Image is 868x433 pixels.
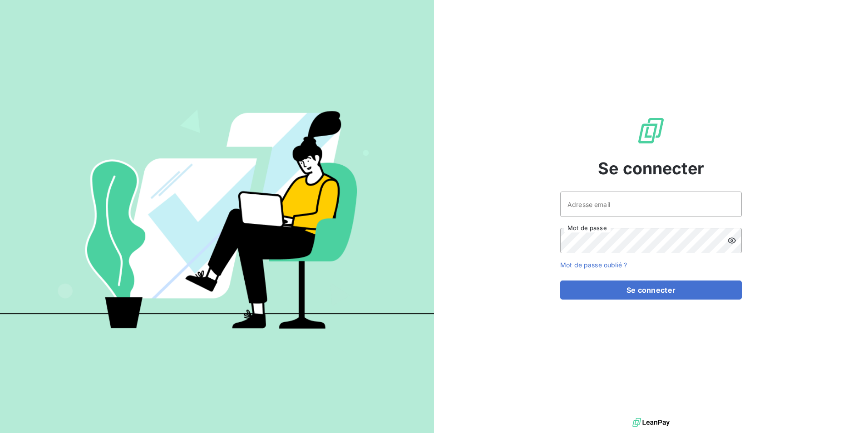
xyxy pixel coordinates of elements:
[636,116,666,145] img: Logo LeanPay
[632,416,670,429] img: logo
[560,261,627,269] a: Mot de passe oublié ?
[598,156,704,181] span: Se connecter
[560,280,742,300] button: Se connecter
[560,192,742,217] input: placeholder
